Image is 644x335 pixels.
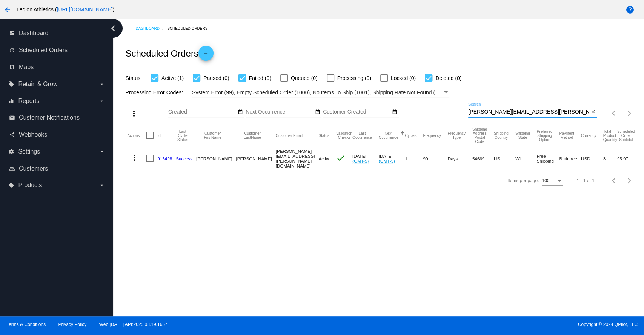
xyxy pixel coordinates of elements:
i: arrow_drop_down [99,149,105,155]
span: Customers [19,165,48,172]
i: settings [8,149,14,155]
button: Change sorting for ShippingPostcode [472,127,487,144]
i: map [9,64,15,70]
i: share [9,132,15,138]
mat-icon: arrow_back [3,5,12,14]
mat-icon: add [201,51,211,60]
span: Settings [18,148,40,155]
span: Processing (0) [337,74,371,83]
button: Change sorting for Subtotal [617,129,635,142]
mat-icon: check [336,154,345,163]
i: arrow_drop_down [99,98,105,104]
mat-cell: USD [581,147,603,170]
i: local_offer [8,182,14,188]
i: chevron_left [107,22,119,34]
mat-cell: Braintree [559,147,581,170]
a: Web:[DATE] API:2025.08.19.1657 [99,322,168,327]
button: Change sorting for FrequencyType [448,131,466,140]
mat-cell: 95.97 [617,147,642,170]
button: Change sorting for CustomerLastName [236,131,269,140]
mat-header-cell: Actions [127,124,146,147]
mat-cell: 54669 [472,147,494,170]
button: Previous page [607,173,622,188]
button: Change sorting for PaymentMethod.Type [559,131,574,140]
span: Customer Notifications [19,114,80,121]
span: Maps [19,64,34,71]
mat-icon: more_vert [130,153,139,162]
mat-select: Items per page: [542,178,563,184]
span: Webhooks [19,131,47,138]
i: update [9,47,15,53]
mat-cell: Free Shipping [537,147,559,170]
i: dashboard [9,30,15,36]
button: Change sorting for Id [157,133,160,138]
mat-icon: date_range [315,109,320,115]
span: Copyright © 2024 QPilot, LLC [329,322,638,327]
div: Items per page: [507,178,539,183]
button: Change sorting for CurrencyIso [581,133,596,138]
button: Change sorting for ShippingState [515,131,530,140]
mat-header-cell: Total Product Quantity [603,124,617,147]
mat-icon: date_range [238,109,243,115]
button: Change sorting for CustomerFirstName [196,131,229,140]
input: Next Occurrence [246,109,314,115]
button: Change sorting for Frequency [423,133,441,138]
i: people_outline [9,166,15,172]
mat-cell: [PERSON_NAME] [236,147,275,170]
mat-icon: date_range [392,109,397,115]
mat-icon: close [590,109,595,115]
input: Customer Created [323,109,391,115]
a: Dashboard [135,23,167,34]
span: Scheduled Orders [19,47,68,54]
mat-cell: [DATE] [352,147,379,170]
a: map Maps [9,61,105,73]
a: Terms & Conditions [6,322,46,327]
a: people_outline Customers [9,163,105,175]
input: Search [468,109,589,115]
a: [URL][DOMAIN_NAME] [57,6,113,12]
button: Change sorting for PreferredShippingOption [537,129,553,142]
i: email [9,115,15,121]
i: equalizer [8,98,14,104]
button: Change sorting for CustomerEmail [276,133,303,138]
a: share Webhooks [9,129,105,141]
i: arrow_drop_down [99,81,105,87]
span: Status: [125,75,142,81]
button: Next page [622,173,637,188]
mat-cell: [PERSON_NAME] [196,147,236,170]
a: update Scheduled Orders [9,44,105,56]
button: Previous page [607,106,622,121]
span: Products [18,182,42,189]
span: Active [318,156,330,161]
span: Locked (0) [391,74,416,83]
button: Change sorting for NextOccurrenceUtc [379,131,398,140]
mat-cell: WI [515,147,537,170]
input: Created [168,109,236,115]
mat-cell: Days [448,147,472,170]
a: Privacy Policy [58,322,87,327]
button: Change sorting for LastProcessingCycleId [176,129,189,142]
span: Queued (0) [291,74,318,83]
span: Deleted (0) [435,74,461,83]
i: arrow_drop_down [99,182,105,188]
span: Active (1) [161,74,184,83]
a: (GMT-5) [352,158,369,163]
mat-cell: [PERSON_NAME][EMAIL_ADDRESS][PERSON_NAME][DOMAIN_NAME] [276,147,319,170]
button: Clear [589,108,597,116]
span: Reports [18,98,39,104]
a: dashboard Dashboard [9,27,105,39]
button: Change sorting for Status [318,133,329,138]
mat-cell: US [494,147,515,170]
mat-cell: 90 [423,147,447,170]
span: Legion Athletics ( ) [17,6,114,12]
mat-select: Filter by Processing Error Codes [192,88,449,97]
span: Retain & Grow [18,81,57,88]
button: Change sorting for ShippingCountry [494,131,509,140]
a: email Customer Notifications [9,112,105,124]
mat-cell: [DATE] [379,147,405,170]
div: 1 - 1 of 1 [576,178,594,183]
span: Dashboard [19,30,48,37]
a: (GMT-5) [379,158,395,163]
span: Paused (0) [203,74,229,83]
button: Change sorting for LastOccurrenceUtc [352,131,372,140]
